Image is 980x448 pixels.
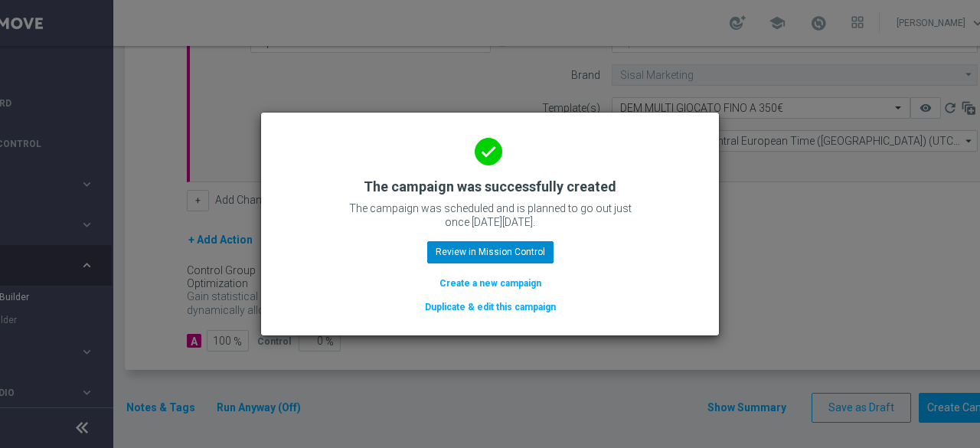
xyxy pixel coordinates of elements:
button: Duplicate & edit this campaign [423,299,557,316]
h2: The campaign was successfully created [364,178,616,196]
button: Create a new campaign [438,275,543,292]
i: done [475,138,502,165]
button: Review in Mission Control [427,241,554,263]
p: The campaign was scheduled and is planned to go out just once [DATE][DATE]. [337,201,643,229]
